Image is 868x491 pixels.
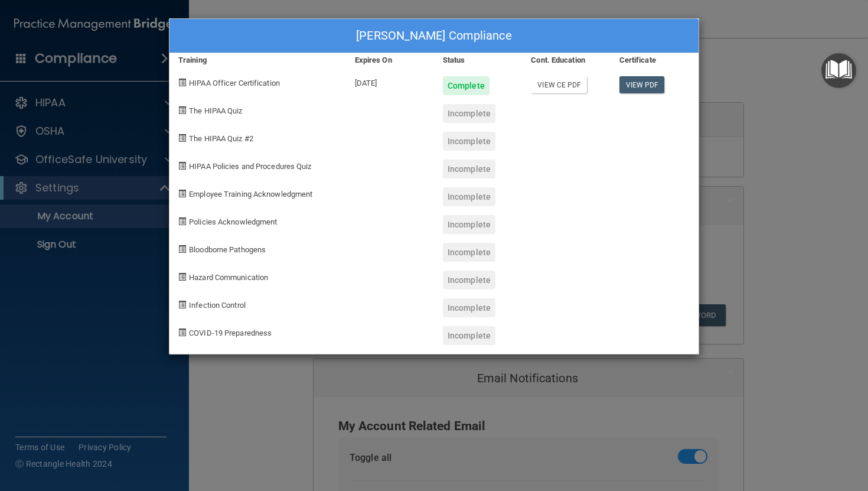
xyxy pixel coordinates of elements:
div: Incomplete [443,326,495,345]
div: [PERSON_NAME] Compliance [169,19,699,53]
span: Hazard Communication [189,273,268,282]
button: Open Resource Center [821,53,856,88]
a: View CE PDF [531,76,587,93]
div: Complete [443,76,490,95]
div: Incomplete [443,298,495,317]
span: The HIPAA Quiz [189,106,242,115]
a: View PDF [619,76,665,93]
div: Incomplete [443,132,495,151]
div: Incomplete [443,243,495,262]
span: The HIPAA Quiz #2 [189,134,253,143]
div: Incomplete [443,187,495,206]
div: Incomplete [443,271,495,290]
span: Policies Acknowledgment [189,217,277,226]
iframe: Drift Widget Chat Controller [809,432,854,477]
div: Training [169,53,346,67]
div: Expires On [346,53,434,67]
span: COVID-19 Preparedness [189,329,272,337]
div: [DATE] [346,67,434,95]
div: Status [434,53,522,67]
div: Incomplete [443,160,495,178]
div: Certificate [611,53,699,67]
span: HIPAA Policies and Procedures Quiz [189,162,311,171]
span: Employee Training Acknowledgment [189,190,312,199]
span: HIPAA Officer Certification [189,79,280,87]
span: Infection Control [189,301,246,310]
div: Incomplete [443,104,495,123]
span: Bloodborne Pathogens [189,245,266,254]
div: Incomplete [443,215,495,234]
div: Cont. Education [522,53,610,67]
